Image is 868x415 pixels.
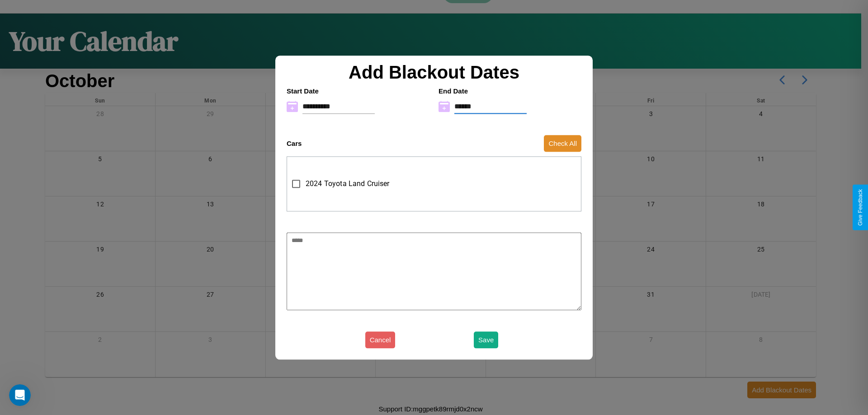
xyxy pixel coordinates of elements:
span: 2024 Toyota Land Cruiser [306,178,390,189]
button: Cancel [365,331,396,348]
button: Check All [544,135,581,152]
h4: End Date [439,87,581,95]
iframe: Intercom live chat [9,384,31,406]
h4: Cars [287,140,302,147]
h4: Start Date [287,87,429,95]
div: Give Feedback [857,189,863,226]
button: Save [474,331,498,348]
h2: Add Blackout Dates [282,62,586,83]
